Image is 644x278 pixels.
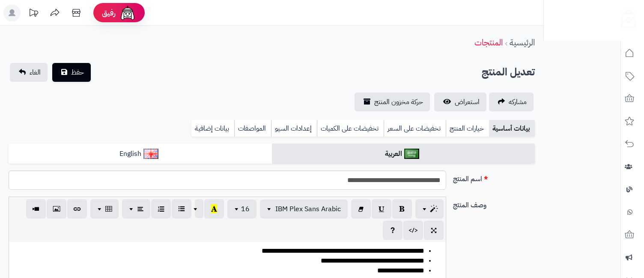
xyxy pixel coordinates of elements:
img: ai-face.png [119,4,136,21]
button: حفظ [52,63,91,82]
img: English [143,149,158,159]
a: English [9,143,272,164]
span: IBM Plex Sans Arabic [275,204,341,214]
a: بيانات أساسية [489,120,535,137]
img: العربية [404,149,419,159]
a: تخفيضات على الكميات [317,120,384,137]
a: حركة مخزون المنتج [355,93,430,111]
a: مشاركه [489,93,534,111]
img: logo [615,6,636,28]
a: تحديثات المنصة [23,4,44,24]
a: العربية [272,143,535,164]
label: وصف المنتج [450,197,539,210]
a: استعراض [434,93,486,111]
label: اسم المنتج [450,170,539,184]
span: 16 [241,204,250,214]
h2: تعديل المنتج [482,63,535,81]
a: إعدادات السيو [271,120,317,137]
a: خيارات المنتج [446,120,489,137]
button: 16 [227,200,256,218]
a: الغاء [10,63,48,82]
a: تخفيضات على السعر [384,120,446,137]
span: حفظ [71,67,84,78]
span: حركة مخزون المنتج [374,97,423,107]
button: IBM Plex Sans Arabic [260,200,348,218]
span: الغاء [30,67,41,78]
a: المواصفات [234,120,271,137]
span: استعراض [455,97,480,107]
a: المنتجات [474,36,503,49]
span: مشاركه [509,97,527,107]
a: بيانات إضافية [191,120,234,137]
span: رفيق [102,8,116,18]
a: الرئيسية [510,36,535,49]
